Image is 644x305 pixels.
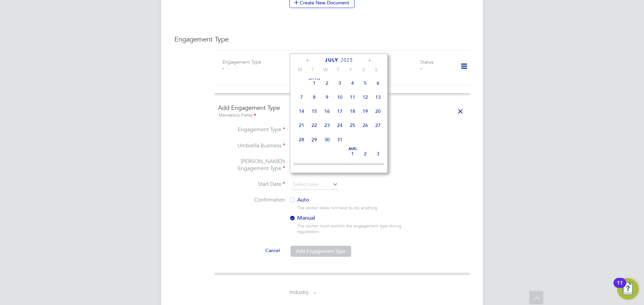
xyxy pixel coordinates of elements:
div: - [358,65,420,71]
button: Cancel [260,245,285,256]
span: 4 [346,77,359,89]
span: T [332,67,344,73]
span: 22 [308,119,321,132]
span: Aug [346,147,359,151]
label: [PERSON_NAME]’s Engagement Type [218,158,285,172]
div: The worker does not have to do anything. [297,205,415,211]
span: - [314,289,316,296]
span: T [306,67,319,73]
span: S [357,67,370,73]
span: 18 [346,105,359,118]
span: 8 [308,91,321,103]
label: Auto [289,197,410,204]
span: 23 [321,119,333,132]
div: - [222,65,285,71]
span: 19 [359,105,372,118]
label: Umbrella Business [218,142,285,149]
span: 13 [372,91,384,103]
label: Engagement Type [218,126,285,133]
span: 2 [359,147,372,160]
div: - [420,65,451,71]
span: F [344,67,357,73]
span: 9 [321,91,333,103]
span: 20 [372,105,384,118]
span: 10 [333,91,346,103]
span: 25 [346,119,359,132]
span: 21 [295,119,308,132]
button: Open Resource Center, 11 new notifications [617,278,639,300]
span: 24 [333,119,346,132]
span: 29 [308,133,321,146]
label: Engagement Type [222,59,261,65]
span: 5 [359,77,372,89]
label: Status [420,59,433,65]
div: Mandatory Fields [218,112,466,119]
span: 12 [359,91,372,103]
span: 3 [372,147,384,160]
span: 11 [346,91,359,103]
label: Confirmation [218,197,285,204]
span: S [370,67,383,73]
label: Industry [215,289,309,296]
span: 3 [333,77,346,89]
input: Select one [290,180,338,190]
span: 1 [308,77,321,89]
span: July [325,57,338,63]
button: Add Engagement Type [290,246,351,256]
span: 7 [295,91,308,103]
span: [DATE] [308,77,321,80]
label: Manual [289,215,410,222]
span: 26 [359,119,372,132]
h3: Engagement Type [174,35,470,44]
span: 14 [295,105,308,118]
span: 2 [321,77,333,89]
span: 27 [372,119,384,132]
label: Start Date [218,181,285,188]
span: 15 [308,105,321,118]
span: 6 [372,77,384,89]
span: 2025 [341,57,353,63]
div: The worker must confirm the engagement type during registration. [297,223,415,235]
span: 31 [333,133,346,146]
span: 28 [295,133,308,146]
span: M [293,67,306,73]
span: 17 [333,105,346,118]
div: 11 [617,283,623,292]
span: W [319,67,332,73]
span: 16 [321,105,333,118]
span: 1 [346,147,359,160]
span: 30 [321,133,333,146]
h4: Add Engagement Type [218,104,466,119]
